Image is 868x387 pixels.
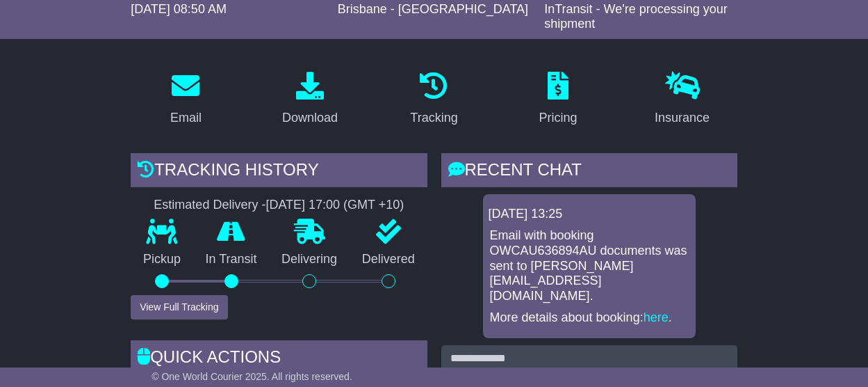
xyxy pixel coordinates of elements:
div: Email [170,109,202,127]
a: here [644,310,669,324]
button: View Full Tracking [131,295,227,319]
div: Tracking [410,109,457,127]
p: More details about booking: . [490,310,689,326]
div: [DATE] 13:25 [489,207,690,222]
a: Insurance [646,67,719,132]
div: Pricing [539,109,578,127]
div: Insurance [655,109,710,127]
p: Email with booking OWCAU636894AU documents was sent to [PERSON_NAME][EMAIL_ADDRESS][DOMAIN_NAME]. [490,228,689,303]
span: © One World Courier 2025. All rights reserved. [152,371,352,382]
p: In Transit [193,252,270,267]
p: Delivering [269,252,350,267]
span: [DATE] 08:50 AM [131,2,227,16]
p: Delivered [350,252,427,267]
span: InTransit - We're processing your shipment [544,2,728,31]
div: Quick Actions [131,340,427,378]
div: Download [282,109,338,127]
p: Pickup [131,252,193,267]
span: Brisbane - [GEOGRAPHIC_DATA] [338,2,528,16]
a: Download [273,67,347,132]
div: Tracking history [131,153,427,191]
div: RECENT CHAT [441,153,737,191]
div: [DATE] 17:00 (GMT +10) [265,198,404,213]
a: Email [161,67,211,132]
a: Tracking [401,67,466,132]
div: Estimated Delivery - [131,198,427,213]
a: Pricing [530,67,587,132]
